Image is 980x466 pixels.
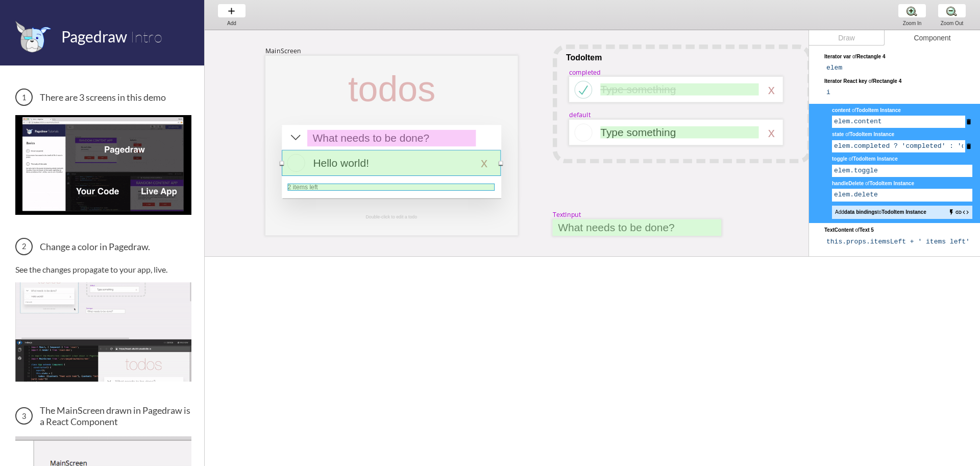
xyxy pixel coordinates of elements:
div: of [832,180,972,187]
img: zoom-minus.png [946,6,957,16]
div: x [768,82,775,97]
div: completed [569,68,601,76]
div: MainScreen [265,47,301,55]
img: baseline-add-24px.svg [226,6,237,16]
div: of [832,107,972,114]
span: TodoItem Instance [869,181,914,186]
img: 3 screens [15,115,191,214]
i: code [962,209,969,216]
span: Pagedraw [61,27,127,46]
span: TextContent [824,227,855,233]
i: delete [965,116,972,128]
h3: Change a color in Pagedraw. [15,238,191,255]
span: Rectangle 4 [873,78,901,84]
span: Iterator var [824,54,852,59]
span: Text 5 [860,227,874,233]
i: link [955,209,962,216]
span: handleDelete [832,181,865,186]
div: Add [212,20,251,26]
span: state [832,131,845,137]
div: Zoom In [893,20,932,26]
div: of [832,156,972,163]
div: Zoom Out [933,20,971,26]
div: Draw [809,30,885,46]
span: Intro [130,27,162,46]
div: TextInput [553,210,581,219]
div: of [824,78,972,85]
h3: There are 3 screens in this demo [15,88,191,106]
span: toggle [832,156,849,162]
div: default [569,110,591,119]
span: TodoItem Instance [856,107,901,113]
img: Change a color in Pagedraw [15,282,191,382]
div: Component [885,30,980,46]
i: delete [965,140,972,152]
div: of [824,227,972,234]
span: Rectangle 4 [856,54,885,59]
div: of [824,53,972,60]
span: content [832,107,852,113]
img: zoom-plus.png [906,6,917,16]
b: TodoItem Instance [881,209,926,215]
div: of [832,131,972,138]
i: flash_on [948,209,955,216]
span: TodoItem Instance [853,156,898,162]
b: data bindings [844,209,877,215]
div: x [768,125,775,140]
h3: The MainScreen drawn in Pagedraw is a React Component [15,405,191,427]
span: Iterator React key [824,78,869,84]
p: See the changes propagate to your app, live. [15,264,191,274]
span: Add to [835,209,926,216]
span: TodoItem Instance [849,131,894,137]
img: favicon.png [15,20,51,53]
